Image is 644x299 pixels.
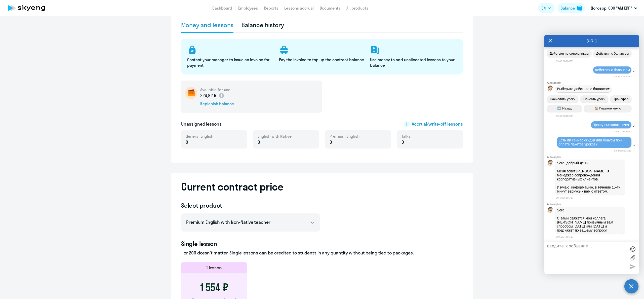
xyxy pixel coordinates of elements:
span: Accrual/write-off lessons [412,121,463,127]
div: Autofaq bot [547,81,639,84]
button: Списать уроки [580,95,608,103]
a: Reports [264,6,278,11]
time: 09:44:18[DATE] [614,149,631,152]
span: 🏠 Главное меню [594,106,621,110]
a: Employees [238,6,258,11]
button: 🏠 Главное меню [584,105,631,112]
span: Прошу выставить счет. [592,123,630,127]
h5: 1 lesson [206,265,222,271]
button: Действия с балансом [593,50,631,57]
h2: Current contract price [181,181,463,193]
span: Действия с балансом [596,52,629,55]
span: ➡️ Назад [557,106,572,110]
p: Serg, С вами свяжется мой коллега [PERSON_NAME] привычным вам способом [DATE] или [DATE] и подска... [557,208,623,232]
img: wallet-circle.png [185,87,197,99]
p: 224,92 ₽ [200,92,224,99]
div: Money and lessons [181,21,233,29]
button: Balancebalance [557,3,585,13]
time: 09:43:55[DATE] [614,130,631,133]
button: Начислить уроки [547,95,578,103]
span: EN [542,5,546,11]
span: Начислить уроки [550,97,576,101]
button: EN [538,3,554,13]
span: 0 [330,139,332,145]
time: 09:47:26[DATE] [556,196,573,199]
span: Talks [401,133,411,139]
span: Действия по сотрудникам [550,52,589,55]
time: 09:43:33[DATE] [614,75,631,78]
button: Трансфер [610,95,631,103]
time: 09:56:24[DATE] [556,235,573,238]
time: 09:43:33[DATE] [556,115,573,117]
span: Есть ли сейчас скидки или бонусы при оплате пакетов уроков? [558,138,623,146]
span: 0 [401,139,404,145]
h5: Unassigned lessons [181,121,222,127]
h5: Available for use [200,87,234,92]
h3: 1 554 ₽ [200,281,228,293]
span: Выберите действие с балансом: [557,87,610,91]
div: Autofaq bot [547,156,639,159]
div: Autofaq bot [547,203,639,206]
span: Premium English [330,133,359,139]
p: Serg, добрый день! Меня зовут [PERSON_NAME], я менеджер сопровождения корпоративных клиентов. Изу... [557,161,623,193]
span: 0 [186,139,188,145]
button: Договор, ООО "АМ КИП" [588,2,640,14]
a: All products [346,6,368,11]
a: Documents [320,6,340,11]
p: Contact your manager to issue an invoice for payment [187,57,273,68]
img: balance [577,6,582,11]
p: 1 or 200 doesn't matter. Single lessons can be credited to students in any quantity without being... [181,250,463,256]
span: English with Native [258,133,292,139]
div: Replenish balance [200,101,234,106]
img: bot avatar [547,207,553,214]
h4: Select product [181,201,320,209]
img: bot avatar [547,160,553,167]
img: bot avatar [547,86,553,93]
a: Lessons accrual [284,6,314,11]
span: 0 [258,139,260,145]
span: General English [186,133,213,139]
span: Действия с балансом [595,68,630,72]
label: Лимит 10 файлов [629,254,636,261]
div: Balance [560,5,575,11]
button: ➡️ Назад [547,105,582,112]
a: Dashboard [212,6,232,11]
p: Use money to add unallocated lessons to your balance [370,57,456,68]
p: Pay the invoice to top up the contract balance [279,57,364,62]
div: Balance history [242,21,284,29]
span: Трансфер [613,97,629,101]
p: Договор, ООО "АМ КИП" [591,5,632,11]
h4: Single lesson [181,240,463,248]
button: Действия по сотрудникам [547,50,591,57]
span: Списать уроки [583,97,605,101]
time: 09:43:28[DATE] [556,60,573,62]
